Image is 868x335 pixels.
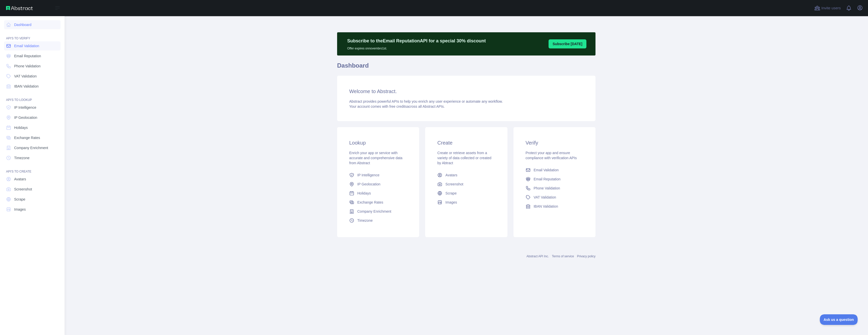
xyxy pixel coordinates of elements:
a: Email Reputation [524,175,585,184]
a: Exchange Rates [347,198,409,207]
span: Timezone [14,155,30,160]
a: IP Geolocation [347,180,409,189]
div: API'S TO LOOKUP [4,92,61,102]
a: Company Enrichment [347,207,409,216]
span: VAT Validation [14,74,37,79]
a: Email Validation [4,41,61,50]
img: Abstract API [6,6,33,10]
h3: Verify [526,139,583,146]
a: Screenshot [435,180,497,189]
p: Subscribe to the Email Reputation API for a special 30 % discount [347,37,486,44]
span: IBAN Validation [14,84,39,89]
button: Invite users [813,4,842,12]
span: Avatars [445,173,457,178]
a: Abstract API Inc. [527,255,549,258]
a: Images [4,205,61,214]
iframe: Toggle Customer Support [820,314,858,325]
span: Exchange Rates [14,135,40,140]
span: Email Reputation [14,53,41,59]
a: Exchange Rates [4,133,61,142]
span: Phone Validation [14,64,41,69]
a: Dashboard [4,20,61,29]
a: VAT Validation [524,193,585,202]
a: Scrape [4,195,61,204]
h3: Lookup [349,139,407,146]
span: Email Reputation [534,177,561,182]
span: Phone Validation [534,186,560,191]
span: Holidays [14,125,28,130]
a: IBAN Validation [524,202,585,211]
a: Email Validation [524,165,585,175]
span: Scrape [14,197,25,202]
span: Images [14,207,26,212]
a: Terms of service [552,255,574,258]
span: Images [445,200,457,205]
span: Your account comes with across all Abstract APIs. [349,104,445,108]
a: Holidays [347,189,409,198]
span: Create or retrieve assets from a variety of data collected or created by Abtract [437,151,491,165]
span: VAT Validation [534,195,556,200]
span: Avatars [14,177,26,182]
a: Avatars [4,175,61,184]
span: IP Intelligence [357,173,379,178]
a: Phone Validation [524,184,585,193]
span: Exchange Rates [357,200,383,205]
button: Subscribe [DATE] [549,39,586,48]
span: Enrich your app or service with accurate and comprehensive data from Abstract [349,151,402,165]
span: Abstract provides powerful APIs to help you enrich any user experience or automate any workflow. [349,99,503,103]
span: Screenshot [445,182,463,187]
span: Company Enrichment [14,145,48,150]
span: Scrape [445,191,456,196]
span: Timezone [357,218,373,223]
a: Timezone [347,216,409,225]
span: Screenshot [14,187,32,192]
a: Timezone [4,153,61,162]
a: Images [435,198,497,207]
a: Avatars [435,171,497,180]
h3: Welcome to Abstract. [349,88,583,95]
span: Company Enrichment [357,209,391,214]
a: IP Geolocation [4,113,61,122]
span: IP Geolocation [357,182,381,187]
a: Company Enrichment [4,143,61,152]
span: Email Validation [534,167,559,173]
a: IBAN Validation [4,82,61,91]
div: API'S TO CREATE [4,163,61,174]
span: Invite users [821,5,841,11]
a: Screenshot [4,185,61,194]
span: Protect your app and ensure compliance with verification APIs [526,151,577,160]
h3: Create [437,139,495,146]
a: Scrape [435,189,497,198]
span: IBAN Validation [534,204,558,209]
p: Offer expires on novembro 1st. [347,44,486,50]
a: IP Intelligence [4,103,61,112]
span: Email Validation [14,43,39,48]
span: IP Geolocation [14,115,37,120]
span: free credits [389,104,407,108]
a: Phone Validation [4,62,61,71]
span: Holidays [357,191,371,196]
a: Privacy policy [577,255,595,258]
a: Holidays [4,123,61,132]
span: IP Intelligence [14,105,36,110]
a: IP Intelligence [347,171,409,180]
div: API'S TO VERIFY [4,30,61,40]
h1: Dashboard [337,62,595,74]
a: Email Reputation [4,51,61,61]
a: VAT Validation [4,72,61,81]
